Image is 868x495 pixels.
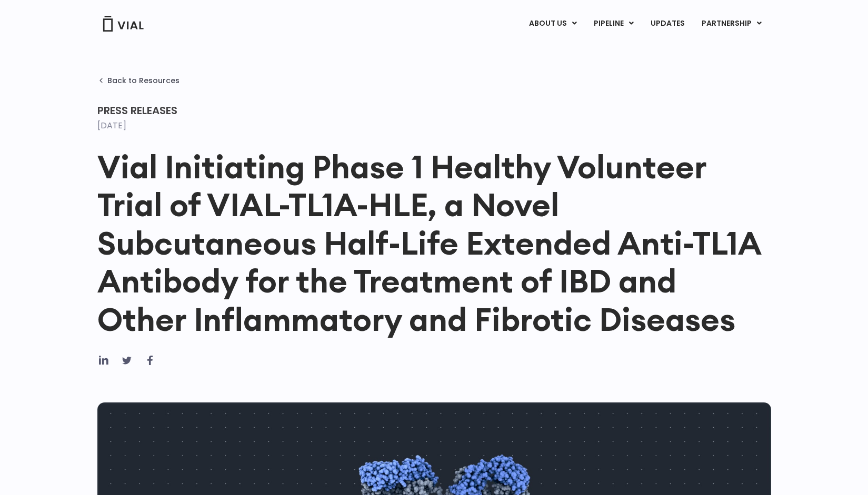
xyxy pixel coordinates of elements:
[585,15,642,33] a: PIPELINEMenu Toggle
[102,16,144,32] img: Vial Logo
[521,15,585,33] a: ABOUT USMenu Toggle
[642,15,693,33] a: UPDATES
[97,119,126,132] time: [DATE]
[144,354,156,367] div: Share on facebook
[121,354,133,367] div: Share on twitter
[97,148,771,338] h1: Vial Initiating Phase 1 Healthy Volunteer Trial of VIAL-TL1A-HLE, a Novel Subcutaneous Half-Life ...
[97,76,179,85] a: Back to Resources
[97,103,177,118] span: Press Releases
[97,354,110,367] div: Share on linkedin
[693,15,770,33] a: PARTNERSHIPMenu Toggle
[107,76,179,85] span: Back to Resources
